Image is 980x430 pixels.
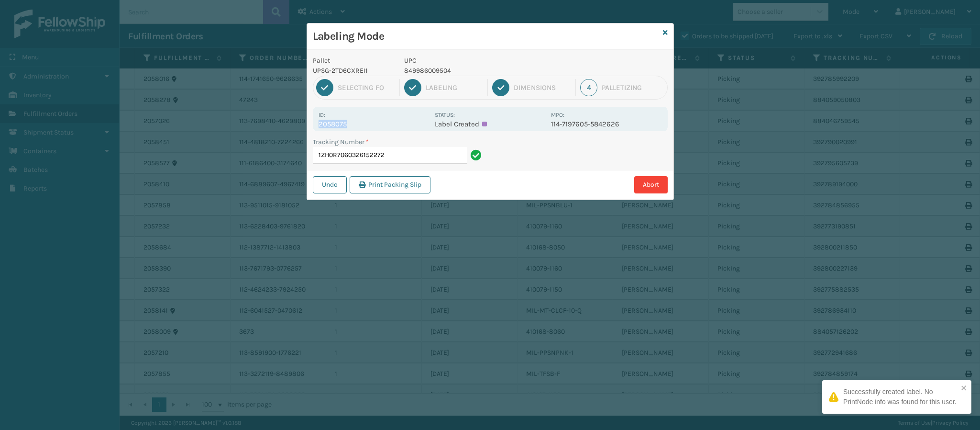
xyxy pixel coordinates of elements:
[313,137,369,147] label: Tracking Number
[634,176,668,193] button: Abort
[435,120,545,128] p: Label Created
[426,83,483,92] div: Labeling
[602,83,664,92] div: Palletizing
[313,56,393,66] p: Pallet
[313,29,659,44] h3: Labeling Mode
[404,56,545,66] p: UPC
[350,176,430,193] button: Print Packing Slip
[316,79,333,96] div: 1
[551,112,564,118] label: MPO:
[319,112,325,118] label: Id:
[492,79,509,96] div: 3
[404,79,421,96] div: 2
[319,120,429,128] p: 2058075
[961,384,968,393] button: close
[514,83,571,92] div: Dimensions
[580,79,597,96] div: 4
[404,66,545,76] p: 849986009504
[843,387,958,407] div: Successfully created label. No PrintNode info was found for this user.
[313,176,347,193] button: Undo
[313,66,393,76] p: UPSG-2TD6CXREI1
[338,83,395,92] div: Selecting FO
[551,120,661,128] p: 114-7197605-5842626
[435,112,455,118] label: Status:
